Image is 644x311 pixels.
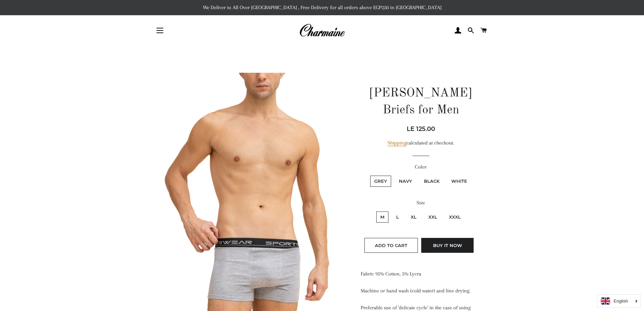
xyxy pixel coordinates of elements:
label: M [376,212,388,223]
p: Fabric 95% Cotton, 5% Lycra [361,270,481,278]
label: Color [361,163,481,171]
label: Navy [395,176,416,187]
h1: [PERSON_NAME] Briefs for Men [361,85,481,119]
span: LE 125.00 [407,125,435,133]
label: L [392,212,403,223]
p: Machine or hand wash (cold water) and line drying. [361,287,481,295]
label: XXL [424,212,441,223]
a: English [601,297,637,305]
span: Add to Cart [375,243,407,248]
div: calculated at checkout. [361,139,481,147]
button: Buy it now [421,238,474,253]
label: Grey [370,176,391,187]
a: Shipping [387,140,406,146]
i: English [614,299,628,303]
label: Black [420,176,444,187]
button: Add to Cart [364,238,418,253]
label: XXXL [445,212,465,223]
label: Size [361,199,481,207]
label: White [447,176,471,187]
img: Charmaine Egypt [299,23,345,38]
label: XL [407,212,421,223]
